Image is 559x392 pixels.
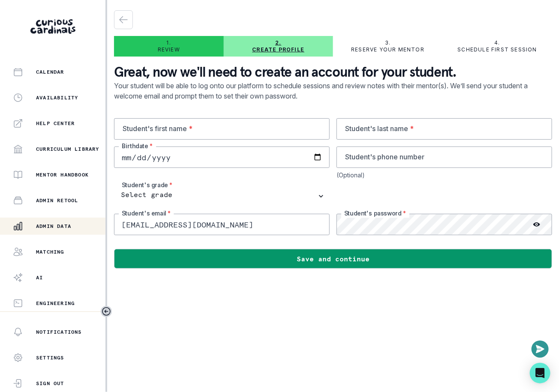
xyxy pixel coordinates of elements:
[36,380,64,387] p: Sign Out
[36,248,64,255] p: Matching
[36,69,64,75] p: Calendar
[114,81,552,118] p: Your student will be able to log onto our platform to schedule sessions and review notes with the...
[530,363,550,383] div: Open Intercom Messenger
[36,120,75,127] p: Help Center
[36,146,99,153] p: Curriculum Library
[351,46,424,53] p: Reserve your mentor
[36,354,64,361] p: Settings
[158,46,180,53] p: Review
[458,46,537,53] p: Schedule first session
[36,300,75,307] p: Engineering
[36,329,82,335] p: Notifications
[385,39,391,46] p: 3.
[36,274,43,281] p: AI
[252,46,304,53] p: Create profile
[114,249,552,269] button: Save and continue
[337,171,552,179] div: (Optional)
[30,19,75,34] img: Curious Cardinals Logo
[532,341,549,358] button: Open or close messaging widget
[36,223,71,230] p: Admin Data
[167,39,171,46] p: 1.
[36,94,78,101] p: Availability
[114,63,552,81] p: Great, now we'll need to create an account for your student.
[36,197,78,204] p: Admin Retool
[36,171,89,178] p: Mentor Handbook
[275,39,281,46] p: 2.
[495,39,500,46] p: 4.
[101,306,112,317] button: Toggle sidebar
